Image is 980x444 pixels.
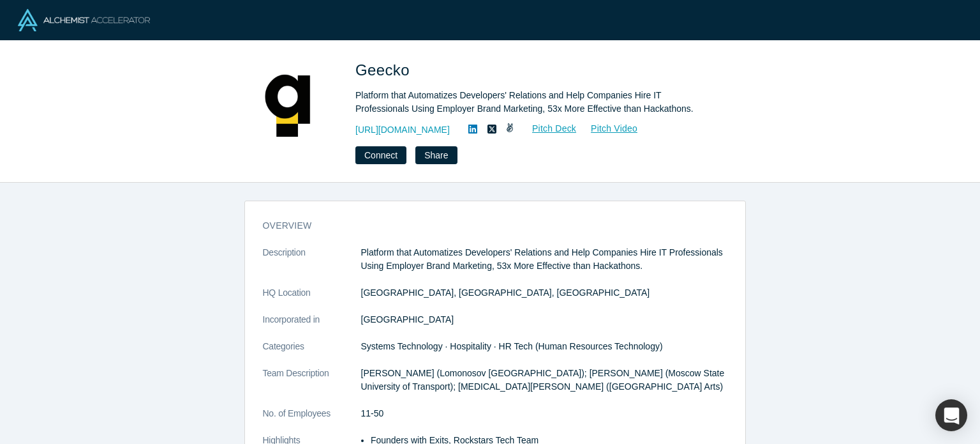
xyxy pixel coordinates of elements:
[355,89,713,116] div: Platform that Automatizes Developers' Relations and Help Companies Hire IT Professionals Using Em...
[577,121,638,136] a: Pitch Video
[263,407,361,434] dt: No. of Employees
[18,9,150,31] img: Alchemist Logo
[263,367,361,407] dt: Team Description
[361,313,727,326] dd: [GEOGRAPHIC_DATA]
[263,313,361,340] dt: Incorporated in
[518,121,577,136] a: Pitch Deck
[355,61,414,79] span: Geecko
[361,246,727,273] p: Platform that Automatizes Developers' Relations and Help Companies Hire IT Professionals Using Em...
[361,367,727,394] p: [PERSON_NAME] (Lomonosov [GEOGRAPHIC_DATA]); [PERSON_NAME] (Moscow State University of Transport)...
[263,219,709,233] h3: overview
[355,123,450,137] a: [URL][DOMAIN_NAME]
[361,286,727,300] dd: [GEOGRAPHIC_DATA], [GEOGRAPHIC_DATA], [GEOGRAPHIC_DATA]
[263,246,361,286] dt: Description
[248,59,338,148] img: Geecko's Logo
[263,286,361,313] dt: HQ Location
[361,407,727,420] dd: 11-50
[361,341,663,351] span: Systems Technology · Hospitality · HR Tech (Human Resources Technology)
[415,146,457,164] button: Share
[355,146,406,164] button: Connect
[263,340,361,367] dt: Categories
